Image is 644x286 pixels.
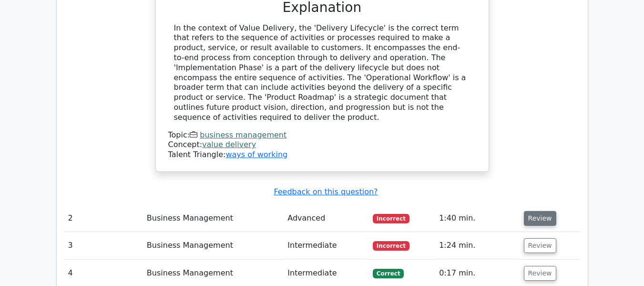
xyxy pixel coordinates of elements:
td: Advanced [284,205,369,232]
td: Business Management [143,232,284,259]
div: Talent Triangle: [168,130,476,160]
span: Incorrect [373,214,409,223]
button: Review [524,266,556,281]
a: ways of working [225,150,287,159]
td: Business Management [143,205,284,232]
button: Review [524,238,556,253]
a: value delivery [202,140,256,149]
td: Intermediate [284,232,369,259]
a: business management [200,130,286,139]
div: Concept: [168,140,476,150]
span: Incorrect [373,241,409,251]
button: Review [524,211,556,226]
div: In the context of Value Delivery, the 'Delivery Lifecycle' is the correct term that refers to the... [174,23,470,123]
td: 2 [64,205,143,232]
td: 3 [64,232,143,259]
span: Correct [373,269,404,278]
a: Feedback on this question? [274,187,378,196]
td: 1:40 min. [435,205,520,232]
div: Topic: [168,130,476,140]
td: 1:24 min. [435,232,520,259]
